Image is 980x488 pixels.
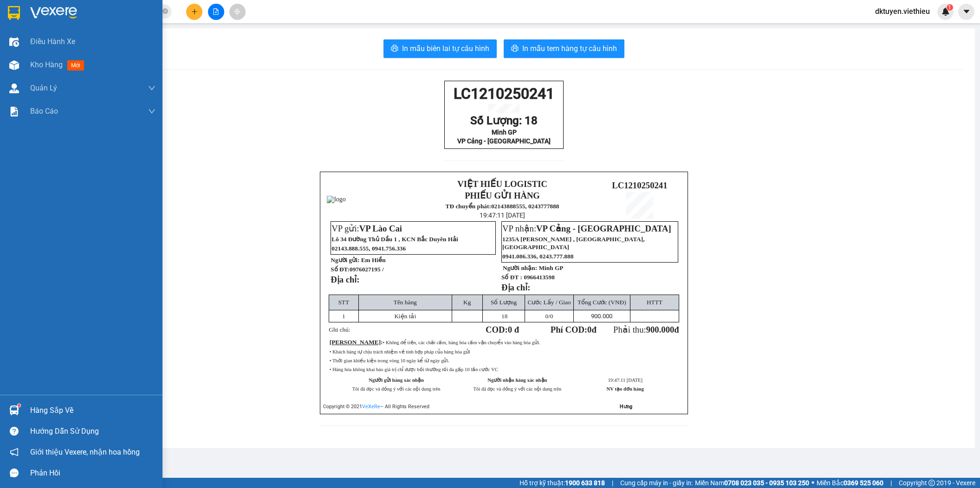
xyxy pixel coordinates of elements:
span: notification [10,448,19,456]
span: printer [511,45,519,53]
strong: NV tạo đơn hàng [607,386,644,392]
div: Hàng sắp về [30,404,156,417]
span: aim [234,8,240,15]
span: In mẫu biên lai tự cấu hình [402,43,489,54]
strong: Số ĐT : [501,274,522,281]
strong: Người gửi hàng xác nhận [369,378,424,383]
strong: Người nhận: [503,264,537,271]
button: printerIn mẫu biên lai tự cấu hình [383,39,497,58]
span: Minh GP [492,128,517,136]
span: file-add [213,8,219,15]
span: VP gửi: [331,224,402,233]
img: logo-vxr [8,6,20,20]
span: Lô 34 Đường Thủ Dầu 1 , KCN Bắc Duyên Hải [331,236,458,243]
span: printer [391,45,398,53]
sup: 1 [18,404,20,407]
span: Minh GP [539,264,563,271]
span: Số Lượng: 18 [470,114,538,127]
strong: 0708 023 035 - 0935 103 250 [724,479,809,487]
span: VP Cảng - [GEOGRAPHIC_DATA] [457,137,551,145]
span: Cung cấp máy in - giấy in: [620,478,693,488]
span: 1235A [PERSON_NAME] , [GEOGRAPHIC_DATA], [GEOGRAPHIC_DATA] [502,236,644,250]
span: down [148,108,156,115]
span: 0976027195 / [350,266,384,273]
span: 0 [545,313,548,320]
span: close-circle [162,8,168,14]
img: warehouse-icon [9,83,19,93]
strong: TĐ chuyển phát: [446,203,491,210]
div: Hướng dẫn sử dụng [30,424,156,438]
img: warehouse-icon [9,405,19,415]
span: Hỗ trợ kỹ thuật: [519,478,605,488]
span: Tôi đã đọc và đồng ý với các nội dung trên [352,386,441,392]
span: STT [338,299,349,306]
span: 0 [587,325,591,334]
span: 02143.888.555, 0941.756.336 [331,245,406,252]
span: message [10,469,19,477]
strong: Phí COD: đ [551,325,597,334]
span: | [890,478,892,488]
strong: Địa chỉ: [501,283,530,292]
span: Kg [463,299,471,306]
button: file-add [208,4,224,20]
span: close-circle [162,7,168,16]
span: In mẫu tem hàng tự cấu hình [522,43,617,54]
span: 0941.086.336, 0243.777.888 [502,253,573,260]
span: 0 đ [508,325,519,334]
span: 0966413598 [524,274,555,281]
strong: COD: [486,325,519,334]
sup: 1 [947,4,953,11]
span: plus [191,8,198,15]
span: question-circle [10,427,19,436]
span: Điều hành xe [30,36,75,47]
span: Tên hàng [394,299,417,306]
span: Tổng Cước (VNĐ) [578,299,626,306]
span: VP nhận: [502,224,671,233]
span: Kiện tải [394,313,416,320]
span: caret-down [962,7,971,16]
span: Miền Nam [695,478,809,488]
strong: Người nhận hàng xác nhận [487,378,547,383]
span: | [612,478,613,488]
span: HTTT [647,299,662,306]
button: plus [186,4,202,20]
span: mới [67,60,84,71]
span: VP Lào Cai [359,224,402,233]
strong: PHIẾU GỬI HÀNG [465,191,540,200]
strong: VIỆT HIẾU LOGISTIC [457,179,547,189]
img: icon-new-feature [941,7,950,16]
span: Cước Lấy / Giao [527,299,571,306]
strong: 0369 525 060 [844,479,883,487]
span: Giới thiệu Vexere, nhận hoa hồng [30,446,140,458]
span: 1 [948,4,951,11]
span: • Hàng hóa không khai báo giá trị chỉ được bồi thường tối đa gấp 10 lần cước VC [330,367,498,372]
span: 900.000 [591,313,612,320]
span: Tôi đã đọc và đồng ý với các nội dung trên [474,386,562,392]
span: Miền Bắc [817,478,883,488]
strong: 1900 633 818 [565,479,605,487]
span: down [148,84,156,92]
img: warehouse-icon [9,60,19,70]
img: solution-icon [9,107,19,116]
span: Ghi chú: [329,326,350,333]
span: : [330,339,383,346]
div: Phản hồi [30,466,156,480]
a: VeXeRe [362,404,380,410]
span: • Không để tiền, các chất cấm, hàng hóa cấm vận chuyển vào hàng hóa gửi. [383,340,540,345]
span: Copyright © 2021 – All Rights Reserved [323,404,429,410]
strong: 02143888555, 0243777888 [491,203,559,210]
span: 18 [501,313,507,320]
span: Kho hàng [30,60,63,69]
button: printerIn mẫu tem hàng tự cấu hình [504,39,624,58]
span: LC1210250241 [454,85,554,103]
span: đ [674,325,679,334]
span: 19:47:11 [DATE] [480,212,525,219]
strong: Địa chỉ: [331,275,359,284]
strong: Hưng [620,404,632,410]
span: VP Cảng - [GEOGRAPHIC_DATA] [536,224,671,233]
span: 1 [342,313,345,320]
strong: Số ĐT: [331,266,383,273]
span: • Thời gian khiếu kiện trong vòng 10 ngày kể từ ngày gửi. [330,358,449,363]
span: dktuyen.viethieu [868,6,937,17]
span: Phải thu: [613,325,679,334]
